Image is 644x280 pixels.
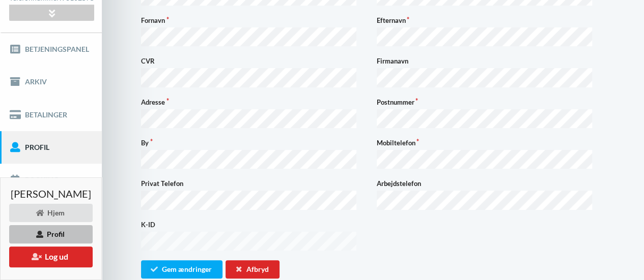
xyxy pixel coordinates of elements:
label: Fornavn [141,15,370,25]
button: Gem ændringer [141,260,222,278]
label: Postnummer [377,97,605,107]
label: Firmanavn [377,56,605,66]
div: Profil [9,225,93,243]
label: Privat Telefon [141,178,370,189]
label: Efternavn [377,15,605,25]
button: Log ud [9,246,93,267]
label: By [141,138,370,148]
label: Adresse [141,97,370,107]
label: Mobiltelefon [377,138,605,148]
label: Arbejdstelefon [377,178,605,189]
div: Afbryd [226,260,279,278]
div: Hjem [9,204,93,222]
label: CVR [141,56,370,66]
span: [PERSON_NAME] [11,189,91,199]
label: K-ID [141,220,370,230]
